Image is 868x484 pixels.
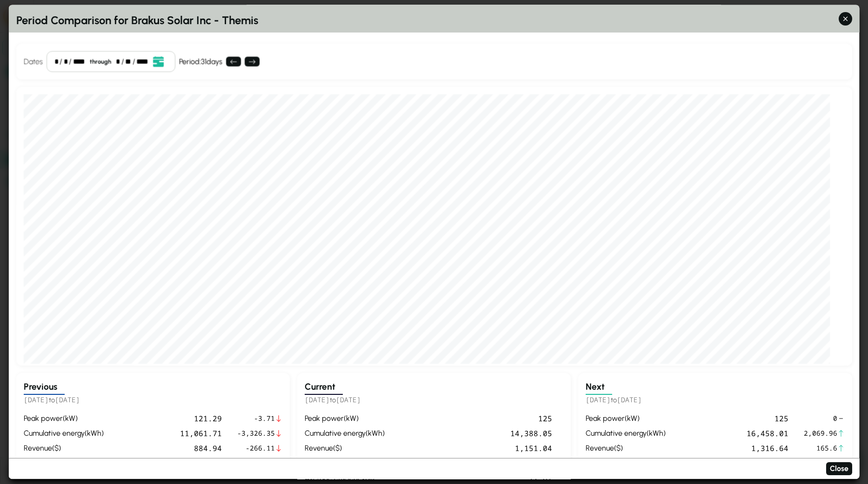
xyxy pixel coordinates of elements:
[305,428,387,439] div: cumulative energy ( kWh )
[799,428,837,438] span: 2,069.96
[125,56,131,67] div: day,
[73,56,85,67] div: year,
[24,428,107,439] div: cumulative energy ( kWh )
[16,12,852,29] h2: Period Comparison for Brakus Solar Inc - Themis
[110,413,222,424] div: 121.29
[391,428,552,439] div: 14,388.05
[233,443,275,453] span: -266.11
[305,413,387,424] div: peak power ( kW )
[54,56,59,67] div: month,
[116,56,120,67] div: month,
[233,413,275,424] span: -3.71
[586,413,668,424] div: peak power ( kW )
[672,413,788,424] div: 125
[24,395,49,404] span: [DATE]
[110,428,222,439] div: 11,061.71
[24,395,282,406] h5: to
[672,428,788,439] div: 16,458.01
[60,56,62,67] div: /
[586,443,668,454] div: revenue ( $ )
[799,413,837,424] span: 0
[391,413,552,424] div: 125
[586,381,612,395] h3: Next
[305,395,563,406] h5: to
[586,395,611,404] span: [DATE]
[586,395,844,406] h5: to
[586,428,668,439] div: cumulative energy ( kWh )
[336,395,361,404] span: [DATE]
[24,413,107,424] div: peak power ( kW )
[149,55,167,68] button: Open date picker
[799,443,837,453] span: 165.6
[672,443,788,454] div: 1,316.64
[121,56,124,67] div: /
[617,395,642,404] span: [DATE]
[136,56,148,67] div: year,
[305,381,343,395] h3: Current
[86,57,115,66] div: through
[55,395,80,404] span: [DATE]
[63,56,67,67] div: day,
[305,443,387,454] div: revenue ( $ )
[24,56,43,67] h4: Dates
[110,443,222,454] div: 884.94
[179,56,222,67] div: Period: 31 days
[69,56,72,67] div: /
[826,462,852,476] button: Close
[305,395,330,404] span: [DATE]
[132,56,135,67] div: /
[391,443,552,454] div: 1,151.04
[24,443,107,454] div: revenue ( $ )
[233,428,275,438] span: -3,326.35
[24,381,65,395] h3: Previous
